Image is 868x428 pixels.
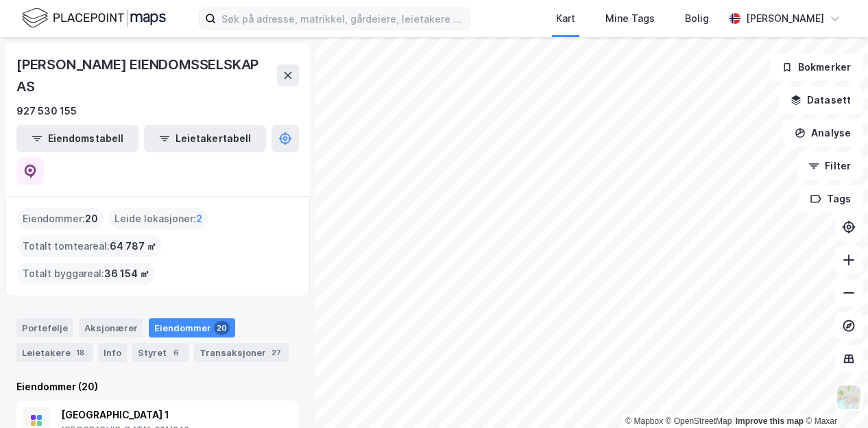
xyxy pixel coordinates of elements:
[216,8,470,29] input: Søk på adresse, matrikkel, gårdeiere, leietakere eller personer
[17,263,155,285] div: Totalt byggareal :
[17,235,162,257] div: Totalt tomteareal :
[98,343,127,362] div: Info
[196,211,202,227] span: 2
[22,6,166,30] img: logo.f888ab2527a4732fd821a326f86c7f29.svg
[16,318,73,337] div: Portefølje
[16,103,77,119] div: 927 530 155
[799,185,863,213] button: Tags
[556,10,575,27] div: Kart
[685,10,709,27] div: Bolig
[625,416,663,426] a: Mapbox
[110,238,156,254] span: 64 787 ㎡
[104,265,149,282] span: 36 154 ㎡
[605,10,655,27] div: Mine Tags
[736,416,804,426] a: Improve this map
[269,346,284,359] div: 27
[783,119,863,147] button: Analyse
[16,379,299,395] div: Eiendommer (20)
[746,10,824,27] div: [PERSON_NAME]
[16,343,93,362] div: Leietakere
[799,362,868,428] iframe: Chat Widget
[16,125,138,152] button: Eiendomstabell
[73,346,87,359] div: 18
[17,208,104,230] div: Eiendommer :
[770,53,863,81] button: Bokmerker
[144,125,266,152] button: Leietakertabell
[149,318,235,337] div: Eiendommer
[61,407,274,423] div: [GEOGRAPHIC_DATA] 1
[85,211,98,227] span: 20
[779,86,863,114] button: Datasett
[666,416,732,426] a: OpenStreetMap
[132,343,189,362] div: Styret
[169,346,183,359] div: 6
[797,152,863,180] button: Filter
[109,208,208,230] div: Leide lokasjoner :
[79,318,143,337] div: Aksjonærer
[194,343,289,362] div: Transaksjoner
[16,53,277,97] div: [PERSON_NAME] EIENDOMSSELSKAP AS
[214,321,230,335] div: 20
